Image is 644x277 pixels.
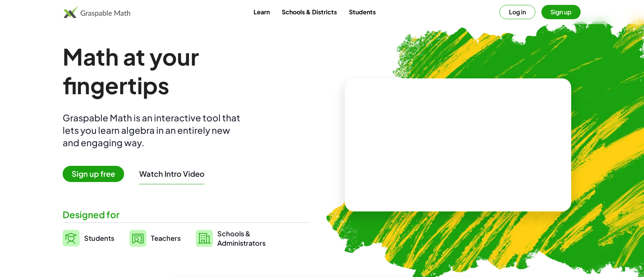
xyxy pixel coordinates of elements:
span: Students [84,234,114,242]
img: svg%3e [196,230,213,247]
img: svg%3e [129,230,146,247]
button: Watch Intro Video [139,169,204,179]
button: Log in [500,5,535,19]
video: What is this? This is dynamic math notation. Dynamic math notation plays a central role in how Gr... [401,117,515,173]
div: Designed for [63,208,310,221]
span: Sign up free [63,166,124,182]
a: Learn [247,5,276,19]
span: Teachers [151,234,181,242]
a: Schools &Administrators [196,229,266,248]
button: Sign up [541,5,581,19]
img: svg%3e [63,230,80,246]
a: Students [343,5,382,19]
a: Students [63,229,114,248]
h1: Math at your fingertips [63,42,303,99]
a: Teachers [129,229,181,248]
div: Graspable Math is an interactive tool that lets you learn algebra in an entirely new and engaging... [63,112,244,149]
span: Schools & Administrators [217,229,266,248]
a: Schools & Districts [276,5,343,19]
